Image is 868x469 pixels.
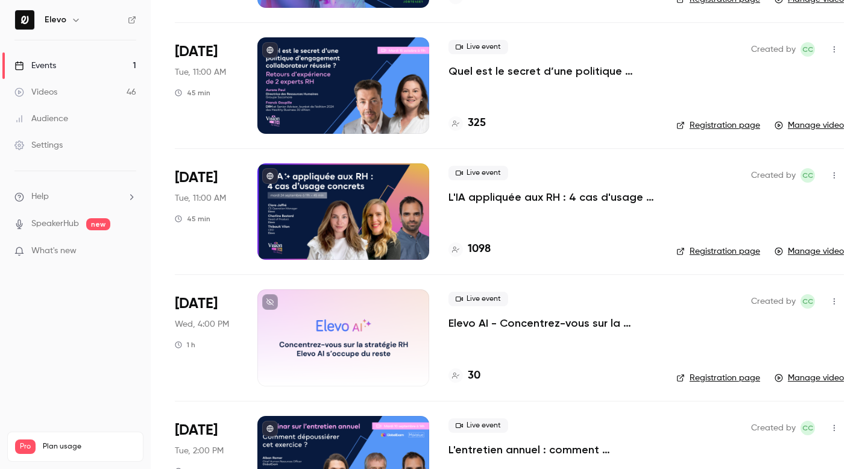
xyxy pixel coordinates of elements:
[45,14,66,26] h6: Elevo
[14,60,56,72] div: Events
[676,119,760,131] a: Registration page
[448,241,491,257] a: 1098
[175,42,218,61] span: [DATE]
[676,245,760,257] a: Registration page
[800,421,815,435] span: Clara Courtillier
[751,294,796,309] span: Created by
[31,218,79,230] a: SpeakerHub
[468,368,480,384] h4: 30
[468,241,491,257] h4: 1098
[448,368,480,384] a: 30
[448,442,657,457] a: L'entretien annuel : comment dépoussiérer cet exercice ?
[448,115,486,131] a: 325
[468,115,486,131] h4: 325
[448,40,508,54] span: Live event
[175,294,218,313] span: [DATE]
[14,139,63,151] div: Settings
[448,292,508,306] span: Live event
[14,190,136,203] li: help-dropdown-opener
[43,442,136,452] span: Plan usage
[175,214,210,224] div: 45 min
[175,289,238,386] div: Sep 18 Wed, 4:00 PM (Europe/Paris)
[14,113,68,125] div: Audience
[751,168,796,183] span: Created by
[448,418,508,433] span: Live event
[800,294,815,309] span: Clara Courtillier
[175,421,218,440] span: [DATE]
[175,168,218,187] span: [DATE]
[802,294,813,309] span: CC
[800,42,815,57] span: Clara Courtillier
[802,168,813,183] span: CC
[86,218,110,230] span: new
[775,119,844,131] a: Manage video
[751,42,796,57] span: Created by
[175,318,229,330] span: Wed, 4:00 PM
[448,190,657,204] a: L'IA appliquée aux RH : 4 cas d'usage concrets
[800,168,815,183] span: Clara Courtillier
[175,37,238,134] div: Oct 15 Tue, 11:00 AM (Europe/Paris)
[676,372,760,384] a: Registration page
[448,166,508,180] span: Live event
[751,421,796,435] span: Created by
[31,190,49,203] span: Help
[175,88,210,98] div: 45 min
[802,421,813,435] span: CC
[775,372,844,384] a: Manage video
[15,10,34,30] img: Elevo
[448,64,657,78] a: Quel est le secret d’une politique d’engagement collaborateur réussie ? Retours d’expérience de 2...
[15,439,36,454] span: Pro
[175,163,238,260] div: Sep 24 Tue, 11:00 AM (Europe/Paris)
[448,316,657,330] a: Elevo AI - Concentrez-vous sur la stratégie RH, [PERSON_NAME] AI s'occupe du reste
[802,42,813,57] span: CC
[175,445,224,457] span: Tue, 2:00 PM
[175,340,195,350] div: 1 h
[31,245,77,257] span: What's new
[14,86,57,98] div: Videos
[122,246,136,257] iframe: Noticeable Trigger
[175,192,226,204] span: Tue, 11:00 AM
[775,245,844,257] a: Manage video
[175,66,226,78] span: Tue, 11:00 AM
